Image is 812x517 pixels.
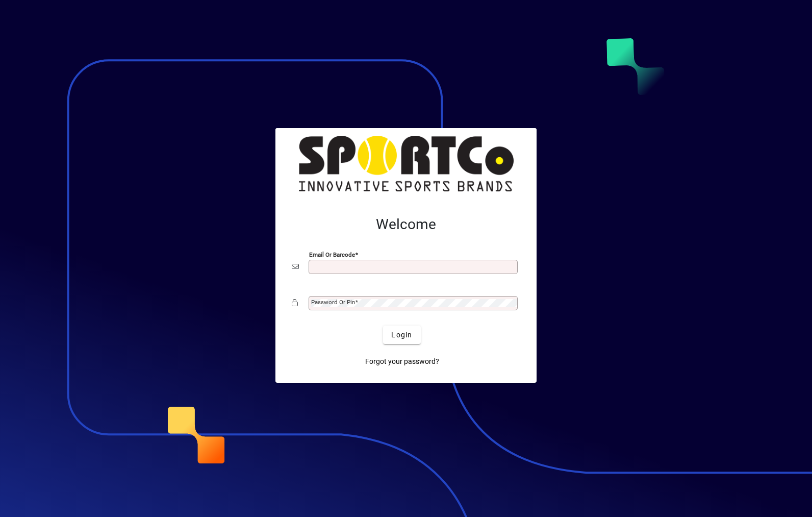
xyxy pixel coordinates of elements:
span: Login [391,330,412,340]
h2: Welcome [292,216,520,233]
button: Login [383,326,420,344]
span: Forgot your password? [365,356,439,367]
mat-label: Password or Pin [311,299,355,306]
mat-label: Email or Barcode [309,251,355,258]
a: Forgot your password? [361,352,443,371]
